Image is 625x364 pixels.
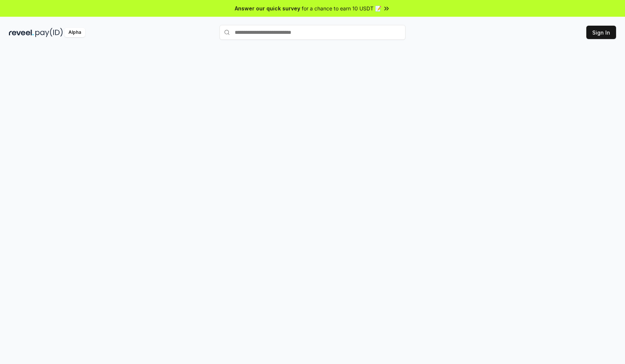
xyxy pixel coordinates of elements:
[64,28,85,37] div: Alpha
[35,28,63,37] img: pay_id
[9,28,34,37] img: reveel_dark
[235,4,300,12] span: Answer our quick survey
[302,4,381,12] span: for a chance to earn 10 USDT 📝
[586,26,616,39] button: Sign In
